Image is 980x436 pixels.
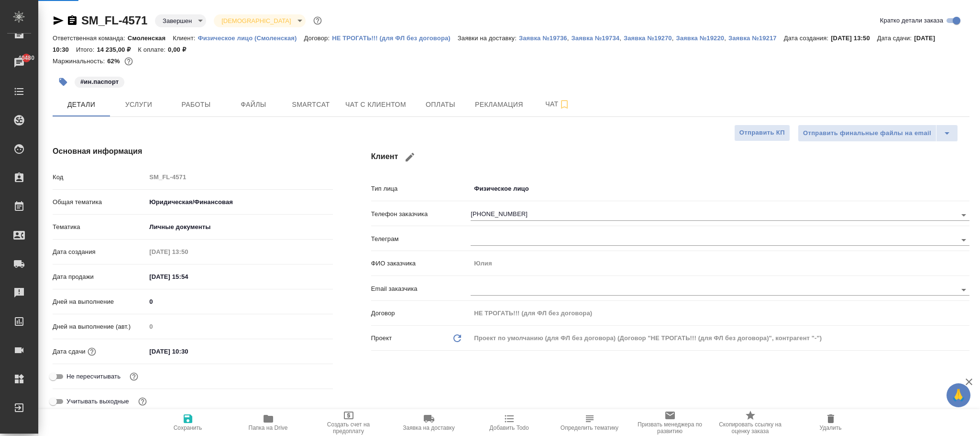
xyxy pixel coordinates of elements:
[311,14,324,27] button: Доп статусы указывают на важность/срочность заказа
[371,234,471,244] p: Телеграм
[636,421,705,435] span: Призвать менеджера по развитию
[97,46,138,53] p: 14 235,00 ₽
[136,395,149,408] button: Выбери, если сб и вс нужно считать рабочими днями для выполнения заказа.
[53,347,86,356] p: Дата сдачи
[116,99,162,111] span: Услуги
[198,34,304,42] a: Физическое лицо (Смоленская)
[519,34,567,43] button: Заявка №19736
[624,34,672,43] button: Заявка №19270
[489,425,529,431] span: Добавить Todo
[950,385,967,405] span: 🙏
[471,330,969,346] div: Проект по умолчанию (для ФЛ без договора) (Договор "НЕ ТРОГАТЬ!!! (для ФЛ без договора)", контраг...
[624,34,672,42] p: Заявка №19270
[784,34,831,42] p: Дата создания:
[561,425,618,431] span: Определить тематику
[146,295,332,309] input: ✎ Введи что-нибудь
[371,209,471,219] p: Телефон заказчика
[146,270,230,284] input: ✎ Введи что-нибудь
[80,77,119,87] p: #ин.паспорт
[571,34,619,42] p: Заявка №19734
[66,15,78,26] button: Скопировать ссылку
[630,409,710,436] button: Призвать менеджера по развитию
[146,245,230,259] input: Пустое поле
[371,333,392,343] p: Проект
[168,46,193,53] p: 0,00 ₽
[676,34,724,42] p: Заявка №19220
[371,184,471,194] p: Тип лица
[174,425,202,431] span: Сохранить
[148,409,228,436] button: Сохранить
[332,34,458,42] a: НЕ ТРОГАТЬ!!! (для ФЛ без договора)
[947,383,970,407] button: 🙏
[831,34,877,42] p: [DATE] 13:50
[724,34,728,42] p: ,
[53,15,64,26] button: Скопировать ссылку для ЯМессенджера
[728,34,784,42] p: Заявка №19217
[619,34,624,42] p: ,
[469,409,550,436] button: Добавить Todo
[304,34,332,42] p: Договор:
[228,409,308,436] button: Папка на Drive
[86,345,98,358] button: Если добавить услуги и заполнить их объемом, то дата рассчитается автоматически
[53,297,146,307] p: Дней на выполнение
[146,194,332,210] div: Юридическая/Финансовая
[214,14,305,27] div: Завершен
[107,57,122,65] p: 62%
[403,425,454,431] span: Заявка на доставку
[676,34,724,43] button: Заявка №19220
[249,425,288,431] span: Папка на Drive
[803,128,931,139] span: Отправить финальные файлы на email
[314,421,383,435] span: Создать счет на предоплату
[739,127,785,138] span: Отправить КП
[535,98,581,110] span: Чат
[550,409,630,436] button: Определить тематику
[798,125,936,142] button: Отправить финальные файлы на email
[716,421,785,435] span: Скопировать ссылку на оценку заказа
[231,99,276,111] span: Файлы
[308,409,389,436] button: Создать счет на предоплату
[146,320,332,333] input: Пустое поле
[53,322,146,332] p: Дней на выполнение (авт.)
[53,247,146,257] p: Дата создания
[471,181,969,197] div: Физическое лицо
[53,172,146,182] p: Код
[173,99,219,111] span: Работы
[128,370,140,383] button: Включи, если не хочешь, чтобы указанная дата сдачи изменилась после переставления заказа в 'Подтв...
[371,146,969,169] h4: Клиент
[53,222,146,232] p: Тематика
[53,272,146,282] p: Дата продажи
[128,34,173,42] p: Смоленская
[371,259,471,268] p: ФИО заказчика
[734,125,790,141] button: Отправить КП
[58,99,104,111] span: Детали
[288,99,334,111] span: Smartcat
[418,99,463,111] span: Оплаты
[66,372,121,381] span: Не пересчитывать
[146,170,332,184] input: Пустое поле
[820,425,842,431] span: Удалить
[81,14,147,27] a: SM_FL-4571
[559,99,570,110] svg: Подписаться
[219,17,294,25] button: [DEMOGRAPHIC_DATA]
[957,283,970,297] button: Open
[957,208,970,222] button: Open
[371,309,471,318] p: Договор
[138,46,168,53] p: К оплате:
[160,17,195,25] button: Завершен
[710,409,791,436] button: Скопировать ссылку на оценку заказа
[2,51,36,75] a: 40480
[146,344,230,358] input: ✎ Введи что-нибудь
[728,34,784,43] button: Заявка №19217
[332,34,458,42] p: НЕ ТРОГАТЬ!!! (для ФЛ без договора)
[471,306,969,320] input: Пустое поле
[76,46,97,53] p: Итого:
[66,397,129,406] span: Учитывать выходные
[53,34,128,42] p: Ответственная команда:
[458,34,519,42] p: Заявки на доставку:
[371,284,471,294] p: Email заказчика
[567,34,572,42] p: ,
[122,55,135,68] button: 4461.25 RUB;
[475,99,523,111] span: Рекламация
[571,34,619,43] button: Заявка №19734
[53,57,107,65] p: Маржинальность:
